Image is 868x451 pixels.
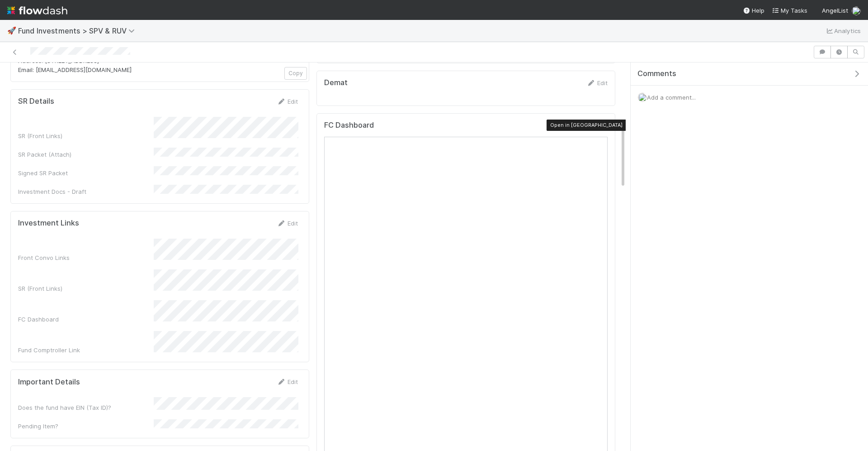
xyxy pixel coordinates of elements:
img: logo-inverted-e16ddd16eac7371096b0.svg [7,3,67,18]
h5: Important Details [18,378,80,387]
h5: FC Dashboard [324,121,374,130]
span: AngelList [822,7,848,14]
div: Help [743,6,764,15]
a: My Tasks [772,6,807,15]
h5: Demat [324,78,348,87]
span: 🚀 [7,27,16,34]
a: Edit [277,220,298,227]
div: SR Packet (Attach) [18,150,154,159]
div: Pending Item? [18,422,154,431]
a: Edit [277,98,298,105]
span: My Tasks [772,7,807,14]
img: avatar_c597f508-4d28-4c7c-92e0-bd2d0d338f8e.png [852,6,861,15]
div: Investment Docs - Draft [18,187,154,196]
span: Add a comment... [647,94,696,101]
span: Comments [637,69,676,78]
a: Edit [277,378,298,385]
button: Copy [284,67,307,80]
div: SR (Front Links) [18,131,154,140]
div: SR (Front Links) [18,284,154,293]
span: Fund Investments > SPV & RUV [18,26,139,35]
h5: SR Details [18,97,54,106]
a: Edit [586,79,608,86]
a: Analytics [825,25,861,36]
div: Does the fund have EIN (Tax ID)? [18,403,154,412]
div: Signed SR Packet [18,168,154,178]
div: FC Dashboard [18,315,154,324]
div: Fund Comptroller Link [18,345,154,355]
div: Front Convo Links [18,253,154,262]
h5: Investment Links [18,219,79,228]
img: avatar_c597f508-4d28-4c7c-92e0-bd2d0d338f8e.png [638,93,647,102]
